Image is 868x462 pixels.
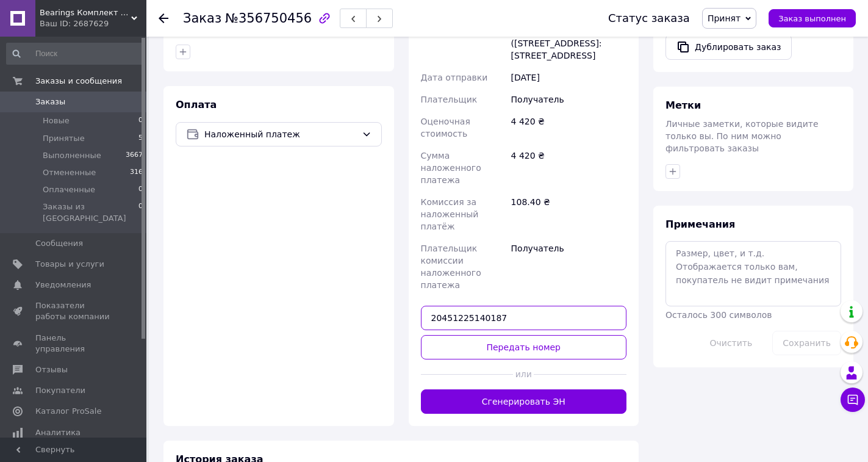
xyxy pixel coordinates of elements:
button: Передать номер [421,335,627,359]
span: Дата отправки [421,73,488,82]
button: Дублировать заказ [665,34,792,60]
span: Наложенный платеж [204,128,357,141]
span: или [513,368,534,380]
span: Сообщения [35,238,83,249]
span: Заказы [35,96,65,107]
span: 0 [138,201,143,223]
span: 3667 [126,150,143,161]
div: [DATE] [509,67,629,88]
span: Примечания [665,218,735,230]
span: Оплата [176,99,217,110]
span: Заказы и сообщения [35,76,122,87]
span: Оценочная стоимость [421,117,470,139]
span: 0 [138,115,143,126]
input: Поиск [6,43,144,65]
span: Принятые [43,133,85,144]
button: Сгенерировать ЭН [421,389,627,414]
div: Ваш ID: 2687629 [40,18,146,29]
span: Осталось 300 символов [665,310,772,320]
span: Принят [708,13,741,23]
span: Панель управления [35,333,113,355]
div: пгт. [PERSON_NAME] ([STREET_ADDRESS]: [STREET_ADDRESS] [509,20,629,67]
span: Bearings Комплект - те, що крутиться роками. [40,7,131,18]
input: Номер экспресс-накладной [421,306,627,330]
div: 4 420 ₴ [509,110,629,145]
span: Заказы из [GEOGRAPHIC_DATA] [43,201,138,223]
span: Личные заметки, которые видите только вы. По ним можно фильтровать заказы [665,119,819,153]
div: 4 420 ₴ [509,145,629,191]
span: Плательщик комиссии наложенного платежа [421,244,481,290]
div: Получатель [509,237,629,296]
span: Каталог ProSale [35,406,101,417]
span: Покупатели [35,385,85,396]
span: Выполненные [43,150,101,161]
span: Аналитика [35,427,81,438]
button: Чат с покупателем [841,388,865,412]
span: Новые [43,115,70,126]
button: Заказ выполнен [769,9,856,27]
div: 108.40 ₴ [509,191,629,237]
span: 5 [138,133,143,144]
span: Метки [665,99,701,111]
span: 316 [130,167,143,178]
span: Комиссия за наложенный платёж [421,197,479,231]
span: Оплаченные [43,184,95,195]
div: Получатель [509,88,629,110]
span: Отмененные [43,167,96,178]
span: Показатели работы компании [35,300,113,322]
span: 0 [138,184,143,195]
div: Вернуться назад [159,12,168,24]
div: Статус заказа [608,12,690,24]
span: Товары и услуги [35,259,104,270]
span: №356750456 [225,11,312,26]
span: Отзывы [35,364,68,375]
span: Заказ [183,11,221,26]
span: Заказ выполнен [778,14,846,23]
span: Сумма наложенного платежа [421,151,481,185]
span: Плательщик [421,95,478,104]
span: Уведомления [35,280,91,291]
